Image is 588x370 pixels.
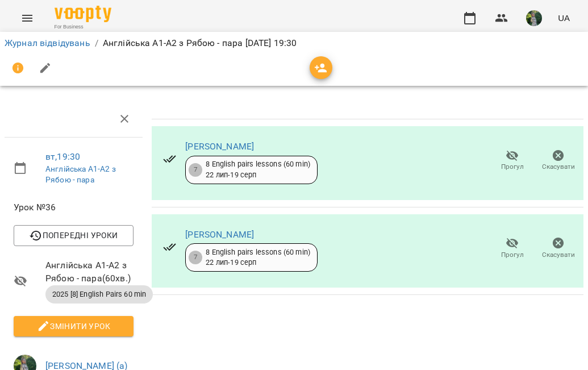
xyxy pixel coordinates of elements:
[526,10,542,26] img: 429a96cc9ef94a033d0b11a5387a5960.jfif
[206,247,310,268] div: 8 English pairs lessons (60 min) 22 лип - 19 серп
[14,316,134,336] button: Змінити урок
[23,228,124,242] span: Попередні уроки
[95,36,98,50] li: /
[14,201,134,214] span: Урок №36
[189,251,202,264] div: 7
[45,151,80,162] a: вт , 19:30
[542,250,575,260] span: Скасувати
[5,36,583,50] nav: breadcrumb
[45,164,116,185] a: Англійська А1-А2 з Рябою - пара
[535,145,581,177] button: Скасувати
[206,159,310,180] div: 8 English pairs lessons (60 min) 22 лип - 19 серп
[489,145,535,177] button: Прогул
[535,232,581,264] button: Скасувати
[501,250,524,260] span: Прогул
[185,141,254,152] a: [PERSON_NAME]
[489,232,535,264] button: Прогул
[55,23,111,31] span: For Business
[14,225,134,246] button: Попередні уроки
[14,5,41,32] button: Menu
[23,319,124,333] span: Змінити урок
[185,229,254,240] a: [PERSON_NAME]
[542,162,575,172] span: Скасувати
[558,12,570,24] span: UA
[501,162,524,172] span: Прогул
[5,38,90,48] a: Журнал відвідувань
[55,6,111,22] img: Voopty Logo
[553,7,574,28] button: UA
[103,36,297,50] p: Англійська А1-А2 з Рябою - пара [DATE] 19:30
[45,289,153,300] span: 2025 [8] English Pairs 60 min
[45,259,134,285] span: Англійська А1-А2 з Рябою - пара ( 60 хв. )
[189,163,202,177] div: 7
